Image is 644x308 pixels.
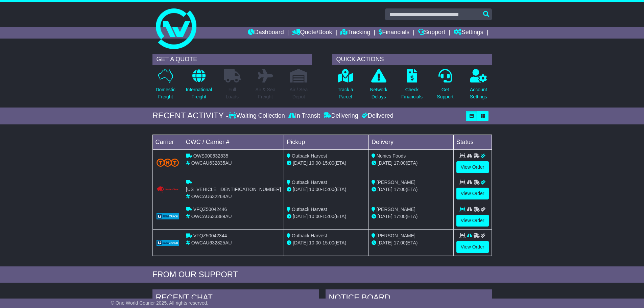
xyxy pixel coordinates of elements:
a: Quote/Book [292,27,332,39]
span: Outback Harvest [292,207,327,212]
span: [PERSON_NAME] [377,207,415,212]
span: [DATE] [378,214,392,219]
a: Support [418,27,445,39]
span: 15:00 [323,240,334,245]
span: 15:00 [323,214,334,219]
p: Track a Parcel [338,86,353,100]
p: Check Financials [401,86,423,100]
span: OWCAU633389AU [191,214,232,219]
span: [DATE] [293,160,308,166]
a: Settings [454,27,483,39]
a: DomesticFreight [155,69,175,104]
div: (ETA) [372,213,451,220]
span: [DATE] [293,240,308,245]
div: (ETA) [372,239,451,246]
td: Pickup [284,135,369,149]
div: RECENT CHAT [152,289,319,308]
span: Outback Harvest [292,153,327,159]
div: RECENT ACTIVITY - [152,111,229,121]
a: Tracking [340,27,370,39]
div: - (ETA) [287,186,366,193]
td: Delivery [368,135,453,149]
div: QUICK ACTIONS [332,54,492,65]
span: 10:00 [309,160,321,166]
td: OWC / Carrier # [183,135,284,149]
div: GET A QUOTE [152,54,312,65]
span: [DATE] [378,240,392,245]
p: Air / Sea Depot [290,86,308,100]
div: (ETA) [372,160,451,167]
span: 10:00 [309,187,321,192]
p: International Freight [186,86,212,100]
div: - (ETA) [287,213,366,220]
a: GetSupport [436,69,454,104]
p: Account Settings [470,86,487,100]
a: Financials [379,27,409,39]
span: VFQZ50042344 [193,233,227,238]
a: View Order [456,241,489,253]
img: TNT_Domestic.png [157,159,179,167]
span: [DATE] [378,187,392,192]
span: 15:00 [323,160,334,166]
img: Couriers_Please.png [157,186,179,193]
span: OWCAU632835AU [191,160,232,166]
td: Status [453,135,492,149]
span: Outback Harvest [292,180,327,185]
span: [PERSON_NAME] [377,180,415,185]
img: GetCarrierServiceLogo [157,240,179,246]
span: 17:00 [394,240,406,245]
div: - (ETA) [287,239,366,246]
a: InternationalFreight [186,69,212,104]
span: 15:00 [323,187,334,192]
span: 17:00 [394,160,406,166]
span: [DATE] [293,214,308,219]
span: 10:00 [309,214,321,219]
div: NOTICE BOARD [326,289,492,308]
a: AccountSettings [470,69,487,104]
td: Carrier [152,135,183,149]
div: Delivered [360,112,393,120]
span: Outback Harvest [292,233,327,238]
div: (ETA) [372,186,451,193]
img: GetCarrierServiceLogo [157,213,179,219]
span: [US_VEHICLE_IDENTIFICATION_NUMBER] [186,187,281,192]
span: [DATE] [378,160,392,166]
div: In Transit [287,112,322,120]
a: Track aParcel [337,69,354,104]
span: OWCAU632825AU [191,240,232,245]
a: Dashboard [248,27,284,39]
span: OWS000632835 [193,153,229,159]
div: - (ETA) [287,160,366,167]
span: © One World Courier 2025. All rights reserved. [111,300,209,306]
div: FROM OUR SUPPORT [152,270,492,280]
p: Network Delays [370,86,387,100]
a: NetworkDelays [369,69,387,104]
a: View Order [456,188,489,199]
p: Air & Sea Freight [256,86,276,100]
span: [PERSON_NAME] [377,233,415,238]
span: VFQZ50042446 [193,207,227,212]
a: View Order [456,161,489,173]
span: 10:00 [309,240,321,245]
span: [DATE] [293,187,308,192]
a: CheckFinancials [401,69,423,104]
p: Full Loads [224,86,241,100]
div: Waiting Collection [229,112,286,120]
span: 17:00 [394,187,406,192]
a: View Order [456,215,489,227]
span: 17:00 [394,214,406,219]
span: Nonies Foods [377,153,406,159]
p: Domestic Freight [156,86,175,100]
div: Delivering [322,112,360,120]
span: OWCAU632268AU [191,194,232,199]
p: Get Support [437,86,453,100]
